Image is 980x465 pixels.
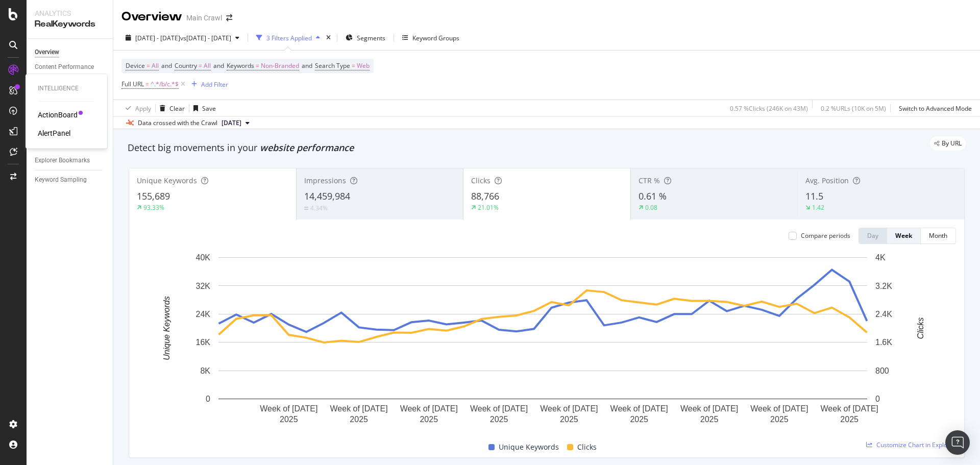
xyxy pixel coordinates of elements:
[398,30,463,46] button: Keyword Groups
[859,228,887,244] button: Day
[304,207,308,210] img: Equal
[256,61,259,70] span: =
[577,441,597,453] span: Clicks
[35,62,94,72] div: Content Performance
[121,80,144,88] span: Full URL
[252,30,324,46] button: 3 Filters Applied
[145,80,149,88] span: =
[189,100,216,116] button: Save
[324,33,333,43] div: times
[610,404,668,413] text: Week of [DATE]
[280,415,298,424] text: 2025
[38,128,70,138] a: AlertPanel
[204,59,211,73] span: All
[162,296,171,360] text: Unique Keywords
[680,404,738,413] text: Week of [DATE]
[137,252,948,429] svg: A chart.
[895,231,912,240] div: Week
[875,366,889,375] text: 800
[420,415,438,424] text: 2025
[867,231,878,240] div: Day
[222,118,241,128] span: 2025 Sep. 20th
[201,80,228,89] div: Add Filter
[186,13,222,23] div: Main Crawl
[875,395,880,403] text: 0
[217,117,254,129] button: [DATE]
[812,203,824,212] div: 1.42
[330,404,388,413] text: Week of [DATE]
[750,404,808,413] text: Week of [DATE]
[135,34,180,42] span: [DATE] - [DATE]
[152,59,159,73] span: All
[38,110,78,120] a: ActionBoard
[196,310,211,319] text: 24K
[875,310,892,319] text: 2.4K
[930,136,966,151] div: legacy label
[471,176,491,185] span: Clicks
[121,30,243,46] button: [DATE] - [DATE]vs[DATE] - [DATE]
[206,395,210,403] text: 0
[341,30,389,46] button: Segments
[35,175,106,185] a: Keyword Sampling
[490,415,508,424] text: 2025
[821,404,878,413] text: Week of [DATE]
[866,440,956,449] a: Customize Chart in Explorer
[352,61,355,70] span: =
[400,404,458,413] text: Week of [DATE]
[942,140,962,146] span: By URL
[945,430,970,455] div: Open Intercom Messenger
[138,118,217,128] div: Data crossed with the Crawl
[302,61,312,70] span: and
[645,203,657,212] div: 0.08
[35,155,106,166] a: Explorer Bookmarks
[478,203,499,212] div: 21.01%
[121,8,182,26] div: Overview
[821,104,886,113] div: 0.2 % URLs ( 10K on 5M )
[840,415,859,424] text: 2025
[700,415,719,424] text: 2025
[875,253,886,262] text: 4K
[887,228,921,244] button: Week
[121,100,151,116] button: Apply
[137,190,170,202] span: 155,689
[471,190,499,202] span: 88,766
[805,190,823,202] span: 11.5
[357,59,370,73] span: Web
[35,47,59,58] div: Overview
[169,104,185,113] div: Clear
[357,34,385,42] span: Segments
[199,61,202,70] span: =
[801,231,850,240] div: Compare periods
[921,228,956,244] button: Month
[560,415,578,424] text: 2025
[266,34,312,42] div: 3 Filters Applied
[304,190,350,202] span: 14,459,984
[196,281,211,290] text: 32K
[146,61,150,70] span: =
[630,415,648,424] text: 2025
[350,415,368,424] text: 2025
[126,61,145,70] span: Device
[227,61,254,70] span: Keywords
[805,176,849,185] span: Avg. Position
[310,204,328,212] div: 4.34%
[196,338,211,347] text: 16K
[770,415,789,424] text: 2025
[196,253,211,262] text: 40K
[226,14,232,21] div: arrow-right-arrow-left
[135,104,151,113] div: Apply
[916,317,925,339] text: Clicks
[899,104,972,113] div: Switch to Advanced Mode
[151,77,179,91] span: ^.*/b/c.*$
[161,61,172,70] span: and
[260,404,317,413] text: Week of [DATE]
[180,34,231,42] span: vs [DATE] - [DATE]
[35,155,90,166] div: Explorer Bookmarks
[38,84,95,93] div: Intelligence
[540,404,598,413] text: Week of [DATE]
[875,338,892,347] text: 1.6K
[35,175,87,185] div: Keyword Sampling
